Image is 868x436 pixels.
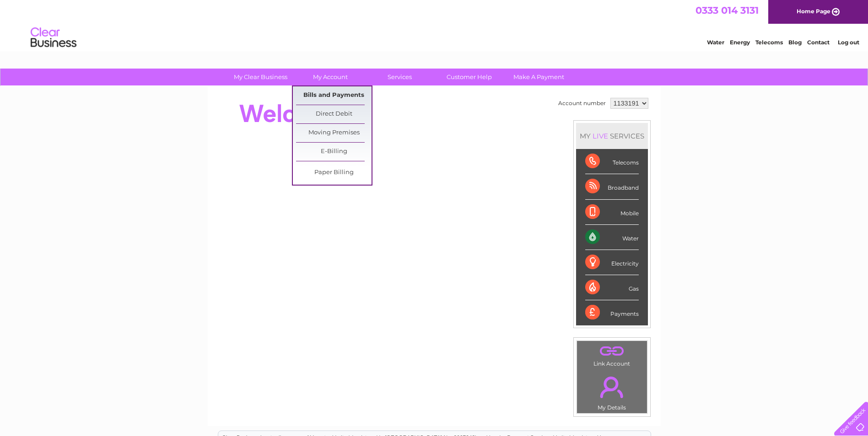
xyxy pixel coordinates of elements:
[223,69,298,85] a: My Clear Business
[585,200,639,225] div: Mobile
[788,39,802,46] a: Blog
[576,123,648,149] div: MY SERVICES
[431,69,507,85] a: Customer Help
[577,369,647,414] td: My Details
[501,69,577,85] a: Make A Payment
[579,343,645,359] a: .
[362,69,437,85] a: Services
[292,69,368,85] a: My Account
[585,300,639,325] div: Payments
[730,39,750,46] a: Energy
[807,39,830,46] a: Contact
[585,250,639,275] div: Electricity
[591,132,610,140] div: LIVE
[296,86,372,105] a: Bills and Payments
[296,105,372,123] a: Direct Debit
[296,124,372,142] a: Moving Premises
[556,96,608,111] td: Account number
[579,371,645,403] a: .
[755,39,783,46] a: Telecoms
[585,174,639,199] div: Broadband
[707,39,724,46] a: Water
[296,164,372,182] a: Paper Billing
[577,340,647,369] td: Link Account
[218,5,651,44] div: Clear Business is a trading name of Verastar Limited (registered in [GEOGRAPHIC_DATA] No. 3667643...
[30,24,77,52] img: logo.png
[585,225,639,250] div: Water
[695,5,759,16] a: 0333 014 3131
[838,39,859,46] a: Log out
[585,149,639,174] div: Telecoms
[585,275,639,300] div: Gas
[296,143,372,161] a: E-Billing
